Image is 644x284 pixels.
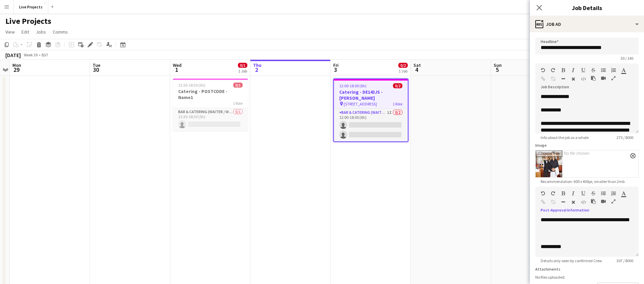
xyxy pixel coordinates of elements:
[334,109,408,141] app-card-role: Bar & Catering (Waiter / waitress)1I0/212:00-18:00 (6h)
[172,66,182,74] span: 1
[5,16,51,26] h1: Live Projects
[332,66,339,74] span: 3
[621,191,626,196] button: Text Color
[36,29,46,35] span: Jobs
[333,79,408,142] app-job-card: 12:00-18:00 (6h)0/2Catering - DE143JS - [PERSON_NAME] [STREET_ADDRESS]1 RoleBar & Catering (Waite...
[398,63,408,68] span: 0/2
[601,67,606,73] button: Unordered List
[5,52,21,58] div: [DATE]
[173,79,248,131] app-job-card: 13:30-18:30 (5h)0/1Catering - POSTCODE - Name11 RoleBar & Catering (Waiter / waitress)0/113:30-18...
[601,76,606,81] button: Insert video
[92,66,100,74] span: 30
[173,108,248,131] app-card-role: Bar & Catering (Waiter / waitress)0/113:30-18:30 (5h)
[238,63,247,68] span: 0/1
[571,76,576,82] button: Clear Formatting
[413,62,421,68] span: Sat
[535,179,630,184] span: Recommendation: 600 x 400px, smaller than 2mb
[611,191,616,196] button: Ordered List
[551,67,555,73] button: Redo
[173,62,182,68] span: Wed
[581,76,586,82] button: HTML Code
[551,191,555,196] button: Redo
[21,29,29,35] span: Edit
[601,191,606,196] button: Unordered List
[238,68,247,74] div: 1 Job
[571,191,576,196] button: Italic
[611,258,639,263] span: 307 / 8000
[22,52,39,57] span: Week 39
[5,29,15,35] span: View
[611,135,639,140] span: 275 / 8000
[530,16,644,32] div: Job Ad
[615,56,639,61] span: 30 / 140
[591,191,596,196] button: Strikethrough
[252,66,261,74] span: 2
[339,83,366,88] span: 12:00-18:00 (6h)
[173,88,248,100] h3: Catering - POSTCODE - Name1
[535,275,639,280] div: No files uploaded.
[561,76,565,82] button: Horizontal Line
[19,28,32,36] a: Edit
[494,62,502,68] span: Sun
[334,89,408,101] h3: Catering - DE143JS - [PERSON_NAME]
[33,28,49,36] a: Jobs
[581,67,586,73] button: Underline
[581,191,586,196] button: Underline
[611,67,616,73] button: Ordered List
[178,83,205,88] span: 13:30-18:30 (5h)
[561,67,565,73] button: Bold
[344,101,377,106] span: [STREET_ADDRESS]
[591,67,596,73] button: Strikethrough
[233,83,243,88] span: 0/1
[14,0,48,13] button: Live Projects
[571,199,576,205] button: Clear Formatting
[571,67,576,73] button: Italic
[412,66,421,74] span: 4
[535,135,594,140] span: Info about the job as a whole
[233,101,243,106] span: 1 Role
[611,76,616,81] button: Fullscreen
[535,258,607,263] span: Details only seen by confirmed Crew
[493,66,502,74] span: 5
[611,199,616,204] button: Fullscreen
[581,199,586,205] button: HTML Code
[541,67,545,73] button: Undo
[601,199,606,204] button: Insert video
[530,3,644,12] h3: Job Details
[53,29,68,35] span: Comms
[42,52,48,57] div: BST
[253,62,261,68] span: Thu
[399,68,407,74] div: 1 Job
[12,62,21,68] span: Mon
[50,28,70,36] a: Comms
[93,62,100,68] span: Tue
[3,28,17,36] a: View
[11,66,21,74] span: 29
[561,199,565,205] button: Horizontal Line
[393,83,402,88] span: 0/2
[561,191,565,196] button: Bold
[591,199,596,204] button: Paste as plain text
[333,62,339,68] span: Fri
[535,267,560,272] label: Attachments
[621,67,626,73] button: Text Color
[393,101,402,106] span: 1 Role
[541,191,545,196] button: Undo
[591,76,596,81] button: Paste as plain text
